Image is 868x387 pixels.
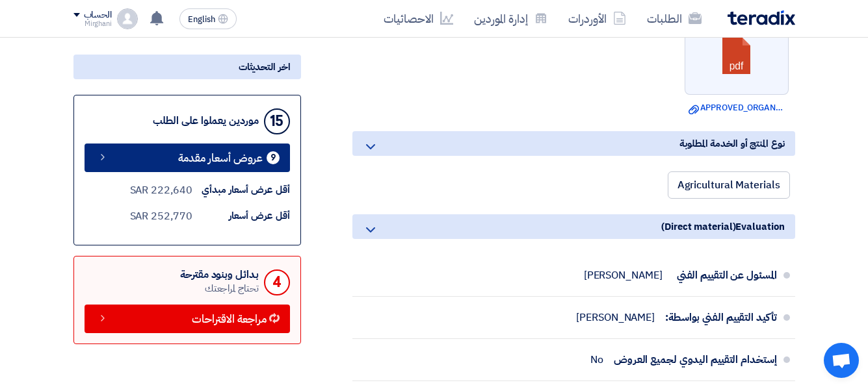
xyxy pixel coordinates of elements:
div: Open chat [824,343,859,378]
a: الأوردرات [558,3,637,34]
div: الحساب [84,10,112,21]
div: اخر التحديثات [73,55,301,79]
div: أقل عرض أسعار مبدأي [192,182,290,197]
div: No [590,353,603,366]
span: (Direct material) [661,219,735,234]
div: [PERSON_NAME] [576,311,655,324]
div: تحتاج لمراجعتك [180,281,258,296]
div: 252,770 SAR [130,208,192,224]
a: 9 عروض أسعار مقدمة [85,144,290,172]
a: مراجعة الاقتراحات [85,305,290,333]
span: English [188,15,215,24]
div: موردين يعملوا على الطلب [153,115,259,127]
div: أقل عرض أسعار [192,208,290,223]
a: الاحصائيات [373,3,464,34]
div: 4 [264,269,290,295]
div: [PERSON_NAME] [584,269,663,282]
div: تأكيد التقييم الفني بواسطة: [665,302,776,333]
div: 15 [264,108,290,134]
span: عروض أسعار مقدمة [178,153,263,163]
img: Teradix logo [728,10,795,25]
img: profile_test.png [117,8,138,29]
a: إدارة الموردين [464,3,558,34]
div: 9 [267,151,280,164]
button: English [179,8,237,29]
span: نوع المنتج أو الخدمة المطلوبة [679,136,784,151]
div: بدائل وبنود مقترحة [180,269,258,281]
div: Mirghani [73,20,112,27]
span: Evaluation [735,219,784,234]
span: مراجعة الاقتراحات [192,314,267,324]
div: 222,640 SAR [130,182,192,198]
div: المسئول عن التقييم الفني [673,260,777,291]
span: Agricultural Materials [677,177,780,193]
a: الطلبات [637,3,712,34]
a: APPROVED_ORGANIC_FERTILIZER_PEATMOSS_SUPPLY_REQUEST_.pdf [689,101,785,114]
div: إستخدام التقييم اليدوي لجميع العروض [614,344,777,375]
